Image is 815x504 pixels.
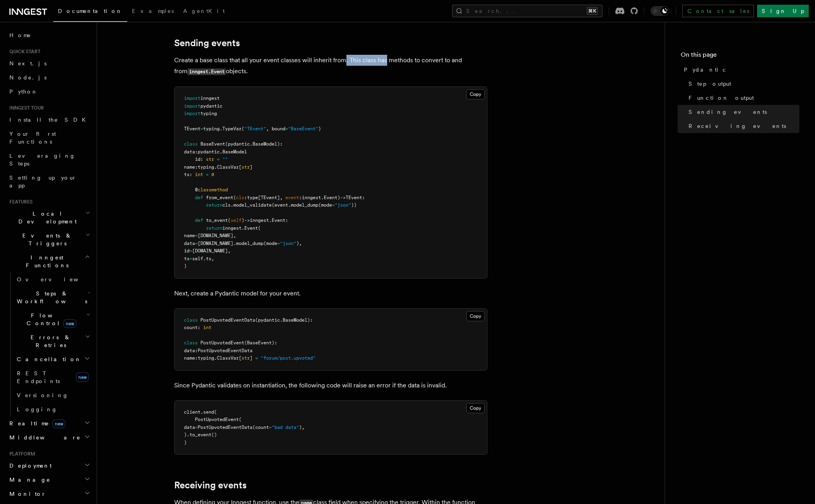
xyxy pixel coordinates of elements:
[189,248,192,254] span: =
[9,88,38,95] span: Python
[174,288,487,299] p: Next, create a Pydantic model for your event.
[6,229,92,250] button: Events & Triggers
[261,195,277,200] span: TEvent
[198,187,228,193] span: classmethod
[184,440,187,445] span: )
[14,308,92,330] button: Flow Controlnew
[258,225,261,231] span: (
[14,311,86,327] span: Flow Control
[14,290,87,305] span: Steps & Workflows
[17,406,58,412] span: Logging
[14,333,85,349] span: Errors & Retries
[250,164,252,170] span: ]
[233,202,272,208] span: model_validate
[206,195,233,200] span: from_event
[280,317,283,323] span: .
[244,218,250,223] span: ->
[195,425,198,430] span: =
[299,195,302,200] span: :
[272,202,291,208] span: (event.
[6,419,65,427] span: Realtime
[6,28,92,42] a: Home
[6,254,85,269] span: Inngest Functions
[321,195,324,200] span: .
[198,325,200,330] span: :
[184,149,195,155] span: data
[206,157,214,162] span: str
[6,210,85,225] span: Local Development
[250,218,269,223] span: inngest
[189,172,192,177] span: :
[6,171,92,193] a: Setting up your app
[228,141,250,147] span: pydantic
[222,126,242,131] span: TypeVar
[192,248,231,254] span: [DOMAIN_NAME],
[272,218,288,223] span: Event:
[17,276,97,283] span: Overview
[198,355,214,361] span: typing
[6,250,92,272] button: Inngest Functions
[277,141,283,147] span: ):
[242,225,244,231] span: .
[6,430,92,445] button: Middleware
[195,164,198,170] span: :
[198,164,214,170] span: typing
[174,480,247,491] a: Receiving events
[206,202,222,208] span: return
[6,462,52,470] span: Deployment
[195,187,198,193] span: @
[299,425,305,430] span: ),
[200,317,255,323] span: PostUpvotedEventData
[184,409,200,415] span: client
[206,218,228,223] span: to_event
[9,175,77,189] span: Setting up your app
[184,432,189,437] span: ).
[184,325,198,330] span: count
[14,402,92,416] a: Logging
[302,195,321,200] span: inngest
[335,202,351,208] span: "json"
[6,56,92,70] a: Next.js
[258,195,261,200] span: [
[195,417,239,422] span: PostUpvotedEvent
[263,241,277,246] span: (mode
[239,417,242,422] span: (
[200,95,220,101] span: inngest
[346,195,365,200] span: TEvent:
[269,425,272,430] span: =
[247,195,258,200] span: type
[214,409,217,415] span: (
[272,340,277,346] span: ):
[9,74,47,81] span: Node.js
[242,218,244,223] span: )
[200,157,203,162] span: :
[211,432,217,437] span: ()
[6,207,92,229] button: Local Development
[184,172,189,177] span: ts
[195,233,198,238] span: =
[217,355,239,361] span: ClassVar
[184,348,195,353] span: data
[183,8,225,14] span: AgentKit
[6,199,32,205] span: Features
[340,195,346,200] span: ->
[258,317,280,323] span: pydantic
[195,157,200,162] span: id
[6,476,50,484] span: Manage
[6,434,81,441] span: Middleware
[184,164,195,170] span: name
[63,319,76,328] span: new
[277,195,283,200] span: ],
[195,241,198,246] span: =
[184,141,198,147] span: class
[222,157,228,162] span: ""
[9,153,76,167] span: Leveraging Steps
[198,348,252,353] span: PostUpvotedEventData
[184,233,195,238] span: name
[318,202,332,208] span: (mode
[211,172,214,177] span: 0
[231,202,233,208] span: .
[285,195,299,200] span: event
[466,89,485,99] button: Copy
[466,403,485,413] button: Copy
